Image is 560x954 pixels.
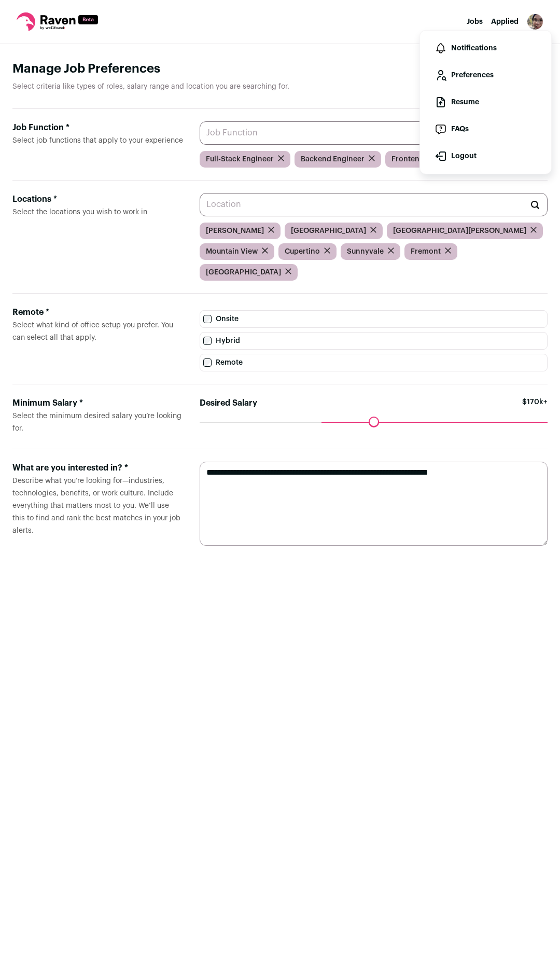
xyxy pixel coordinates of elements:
[428,63,543,88] a: Preferences
[206,267,281,278] span: [GEOGRAPHIC_DATA]
[203,337,212,345] input: Hybrid
[428,144,543,169] button: Logout
[203,358,212,367] input: Remote
[285,246,320,257] span: Cupertino
[527,13,543,30] button: Open dropdown
[12,209,147,216] span: Select the locations you wish to work in
[391,154,457,164] span: Frontend Engineer
[467,18,483,25] a: Jobs
[12,477,180,534] span: Describe what you’re looking for—industries, technologies, benefits, or work culture. Include eve...
[428,90,543,115] a: Resume
[301,154,365,164] span: Backend Engineer
[12,61,548,77] h1: Manage Job Preferences
[200,121,548,145] input: Job Function
[206,154,274,164] span: Full-Stack Engineer
[206,246,258,257] span: Mountain View
[12,412,181,432] span: Select the minimum desired salary you’re looking for.
[12,193,183,205] div: Locations *
[200,397,257,409] label: Desired Salary
[12,137,183,144] span: Select job functions that apply to your experience
[200,193,548,216] input: Location
[12,121,183,134] div: Job Function *
[428,36,543,61] a: Notifications
[347,246,384,257] span: Sunnyvale
[12,397,183,409] div: Minimum Salary *
[291,226,366,236] span: [GEOGRAPHIC_DATA]
[12,322,173,341] span: Select what kind of office setup you prefer. You can select all that apply.
[203,315,212,323] input: Onsite
[428,117,543,142] a: FAQs
[200,310,548,328] label: Onsite
[522,397,548,422] span: $170k+
[527,13,543,30] img: 12985765-medium_jpg
[411,246,441,257] span: Fremont
[12,81,548,92] p: Select criteria like types of roles, salary range and location you are searching for.
[200,332,548,350] label: Hybrid
[12,462,183,474] div: What are you interested in? *
[12,306,183,319] div: Remote *
[491,18,519,25] a: Applied
[206,226,264,236] span: [PERSON_NAME]
[393,226,526,236] span: [GEOGRAPHIC_DATA][PERSON_NAME]
[200,354,548,371] label: Remote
